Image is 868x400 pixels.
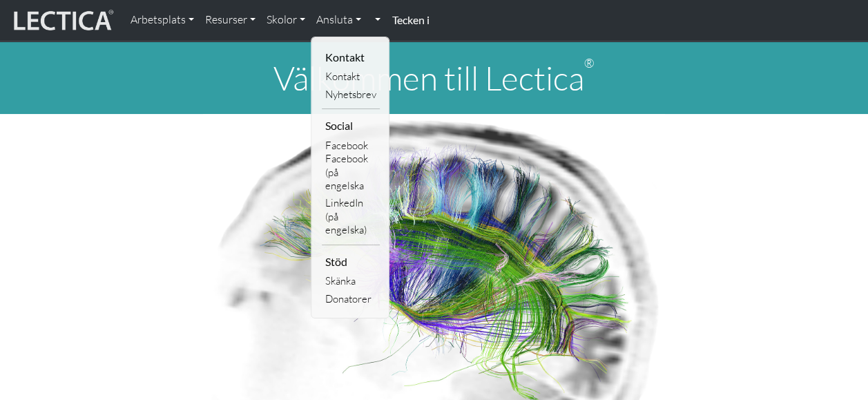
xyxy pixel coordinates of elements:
[261,6,311,35] a: Skolor
[10,8,114,34] img: lecticalive
[322,194,380,238] a: LinkedIn (på engelska)
[200,6,261,35] a: Resurser
[125,6,200,35] a: Arbetsplats
[322,272,380,289] a: Skänka
[392,13,429,26] strong: Tecken i
[322,115,380,137] li: Social
[322,251,380,273] li: Stöd
[322,68,380,85] a: Kontakt
[584,55,595,70] sup: ®
[322,46,380,68] li: Kontakt
[311,6,367,35] a: Ansluta
[273,57,584,98] font: Välkommen till Lectica
[322,137,380,195] a: Facebook Facebook (på engelska
[322,86,380,103] a: Nyhetsbrev
[322,290,380,307] a: Donatorer
[386,6,434,35] a: Tecken i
